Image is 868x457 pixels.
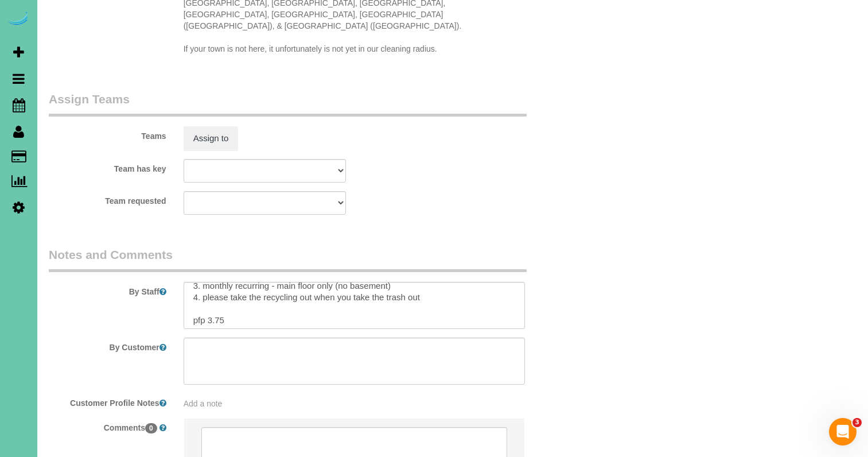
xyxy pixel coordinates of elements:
[40,159,175,175] label: Team has key
[853,418,862,427] span: 3
[40,338,175,353] label: By Customer
[40,393,175,409] label: Customer Profile Notes
[40,126,175,142] label: Teams
[40,191,175,207] label: Team requested
[184,126,239,150] button: Assign to
[49,246,527,272] legend: Notes and Comments
[184,399,223,408] span: Add a note
[829,418,857,446] iframe: Intercom live chat
[40,282,175,297] label: By Staff
[40,418,175,433] label: Comments
[145,423,157,433] span: 0
[49,91,527,117] legend: Assign Teams
[7,11,30,28] img: Automaid Logo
